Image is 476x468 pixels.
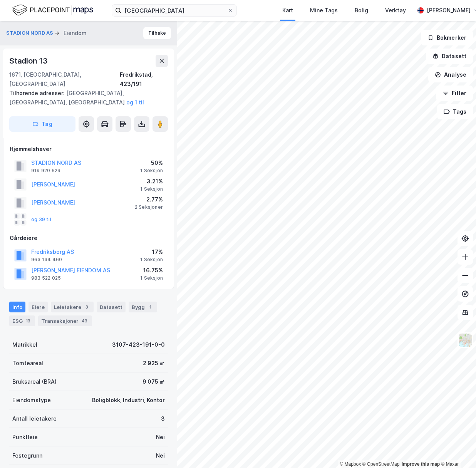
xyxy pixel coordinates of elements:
div: 43 [80,317,89,325]
div: Mine Tags [310,6,338,15]
div: Transaksjoner [38,315,92,326]
img: Z [458,333,473,347]
div: Verktøy [385,6,406,15]
div: Info [9,302,25,312]
div: 3 [161,414,165,423]
div: 963 134 460 [31,257,62,263]
div: Bolig [355,6,368,15]
div: Eiendom [64,29,87,38]
div: Kart [282,6,293,15]
div: 919 920 629 [31,168,60,174]
div: Bruksareal (BRA) [12,377,57,386]
div: 2 925 ㎡ [143,359,165,368]
button: Tilbake [143,27,171,39]
div: 9 075 ㎡ [142,377,165,386]
div: Stadion 13 [9,55,49,67]
div: Matrikkel [12,340,37,349]
a: Mapbox [340,461,361,467]
div: 3 [83,303,91,311]
button: Filter [436,86,473,101]
button: STADION NORD AS [6,29,55,37]
div: Eiere [28,302,48,312]
div: 1671, [GEOGRAPHIC_DATA], [GEOGRAPHIC_DATA] [9,70,120,89]
div: Gårdeiere [10,233,168,243]
div: Bygg [129,302,157,312]
div: 50% [140,158,163,168]
div: Datasett [97,302,126,312]
div: 983 522 025 [31,275,61,281]
div: [PERSON_NAME] [427,6,471,15]
div: 1 Seksjon [140,168,163,174]
span: Tilhørende adresser: [9,90,66,96]
div: 1 [146,303,154,311]
div: 1 Seksjon [140,275,163,281]
div: Eiendomstype [12,396,51,405]
iframe: Chat Widget [437,431,476,468]
div: Tomteareal [12,359,43,368]
div: Leietakere [51,302,94,312]
div: 3.21% [140,177,163,186]
div: 1 Seksjon [140,257,163,263]
input: Søk på adresse, matrikkel, gårdeiere, leietakere eller personer [121,5,227,16]
div: Festegrunn [12,451,42,460]
button: Datasett [426,49,473,64]
button: Analyse [428,67,473,82]
img: logo.f888ab2527a4732fd821a326f86c7f29.svg [12,3,93,17]
div: 1 Seksjon [140,186,163,192]
a: OpenStreetMap [362,461,400,467]
a: Improve this map [402,461,440,467]
div: 13 [24,317,32,325]
div: 17% [140,247,163,257]
div: Fredrikstad, 423/191 [120,70,168,89]
button: Bokmerker [421,30,473,45]
button: Tag [9,116,75,132]
div: Boligblokk, Industri, Kontor [92,396,165,405]
button: Tags [437,104,473,119]
div: 2.77% [135,195,163,204]
div: Nei [156,433,165,442]
div: ESG [9,315,35,326]
div: Punktleie [12,433,38,442]
div: Nei [156,451,165,460]
div: 3107-423-191-0-0 [112,340,165,349]
div: Antall leietakere [12,414,57,423]
div: [GEOGRAPHIC_DATA], [GEOGRAPHIC_DATA], [GEOGRAPHIC_DATA] [9,89,162,107]
div: Hjemmelshaver [10,144,168,154]
div: 2 Seksjoner [135,204,163,210]
div: 16.75% [140,266,163,275]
